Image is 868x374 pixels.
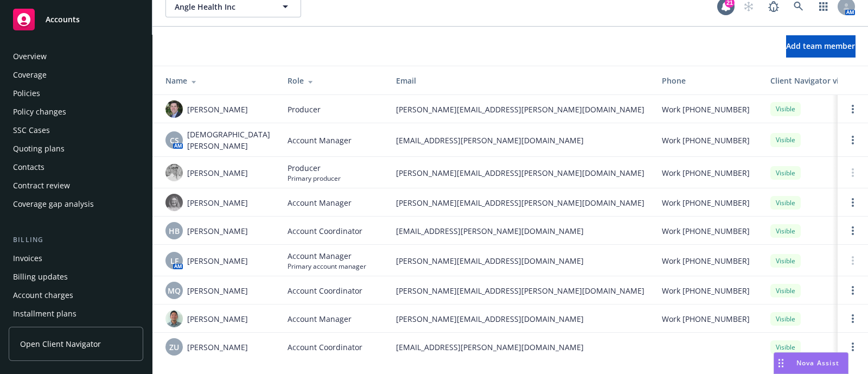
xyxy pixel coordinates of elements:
[187,129,270,151] span: [DEMOGRAPHIC_DATA][PERSON_NAME]
[187,313,248,325] span: [PERSON_NAME]
[9,4,143,35] a: Accounts
[846,196,859,209] a: Open options
[9,159,143,176] a: Contacts
[770,102,801,116] div: Visible
[288,285,362,296] span: Account Coordinator
[288,225,362,237] span: Account Coordinator
[165,310,183,327] img: photo
[288,313,352,325] span: Account Manager
[288,104,321,115] span: Producer
[288,174,341,183] span: Primary producer
[13,140,65,157] div: Quoting plans
[662,75,753,86] div: Phone
[187,104,248,115] span: [PERSON_NAME]
[9,268,143,286] a: Billing updates
[770,254,801,268] div: Visible
[9,234,143,245] div: Billing
[187,341,248,353] span: [PERSON_NAME]
[662,167,750,179] span: Work [PHONE_NUMBER]
[770,312,801,326] div: Visible
[288,197,352,208] span: Account Manager
[796,358,839,367] span: Nova Assist
[396,197,644,208] span: [PERSON_NAME][EMAIL_ADDRESS][PERSON_NAME][DOMAIN_NAME]
[770,340,801,354] div: Visible
[662,225,750,237] span: Work [PHONE_NUMBER]
[165,75,270,86] div: Name
[187,285,248,296] span: [PERSON_NAME]
[165,164,183,181] img: photo
[9,177,143,194] a: Contract review
[9,287,143,304] a: Account charges
[13,287,73,304] div: Account charges
[187,255,248,267] span: [PERSON_NAME]
[770,196,801,210] div: Visible
[46,15,80,24] span: Accounts
[9,305,143,322] a: Installment plans
[187,167,248,179] span: [PERSON_NAME]
[774,353,788,373] div: Drag to move
[770,133,801,147] div: Visible
[9,195,143,213] a: Coverage gap analysis
[13,48,47,65] div: Overview
[9,85,143,102] a: Policies
[168,285,181,296] span: MQ
[846,103,859,116] a: Open options
[396,255,644,267] span: [PERSON_NAME][EMAIL_ADDRESS][DOMAIN_NAME]
[13,268,68,286] div: Billing updates
[9,103,143,121] a: Policy changes
[175,1,269,12] span: Angle Health Inc
[9,122,143,139] a: SSC Cases
[288,75,379,86] div: Role
[396,167,644,179] span: [PERSON_NAME][EMAIL_ADDRESS][PERSON_NAME][DOMAIN_NAME]
[396,135,644,146] span: [EMAIL_ADDRESS][PERSON_NAME][DOMAIN_NAME]
[770,284,801,297] div: Visible
[786,35,855,57] button: Add team member
[187,197,248,208] span: [PERSON_NAME]
[288,250,366,262] span: Account Manager
[770,224,801,238] div: Visible
[774,352,848,374] button: Nova Assist
[13,177,70,194] div: Contract review
[9,48,143,65] a: Overview
[288,262,366,271] span: Primary account manager
[13,195,94,213] div: Coverage gap analysis
[662,255,750,267] span: Work [PHONE_NUMBER]
[187,225,248,237] span: [PERSON_NAME]
[396,75,644,86] div: Email
[662,313,750,325] span: Work [PHONE_NUMBER]
[288,341,362,353] span: Account Coordinator
[288,135,352,146] span: Account Manager
[846,340,859,353] a: Open options
[846,224,859,237] a: Open options
[662,135,750,146] span: Work [PHONE_NUMBER]
[170,255,178,267] span: LF
[9,66,143,84] a: Coverage
[786,41,855,51] span: Add team member
[169,341,179,353] span: ZU
[13,103,66,121] div: Policy changes
[662,285,750,296] span: Work [PHONE_NUMBER]
[9,140,143,157] a: Quoting plans
[13,159,44,176] div: Contacts
[662,197,750,208] span: Work [PHONE_NUMBER]
[846,284,859,297] a: Open options
[169,225,180,237] span: HB
[20,338,101,350] span: Open Client Navigator
[9,250,143,267] a: Invoices
[165,100,183,118] img: photo
[13,66,47,84] div: Coverage
[662,104,750,115] span: Work [PHONE_NUMBER]
[170,135,179,146] span: CS
[13,85,40,102] div: Policies
[396,341,644,353] span: [EMAIL_ADDRESS][PERSON_NAME][DOMAIN_NAME]
[396,104,644,115] span: [PERSON_NAME][EMAIL_ADDRESS][PERSON_NAME][DOMAIN_NAME]
[846,134,859,147] a: Open options
[13,122,50,139] div: SSC Cases
[13,305,76,322] div: Installment plans
[396,313,644,325] span: [PERSON_NAME][EMAIL_ADDRESS][DOMAIN_NAME]
[288,162,341,174] span: Producer
[165,194,183,211] img: photo
[396,285,644,296] span: [PERSON_NAME][EMAIL_ADDRESS][PERSON_NAME][DOMAIN_NAME]
[13,250,42,267] div: Invoices
[396,225,644,237] span: [EMAIL_ADDRESS][PERSON_NAME][DOMAIN_NAME]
